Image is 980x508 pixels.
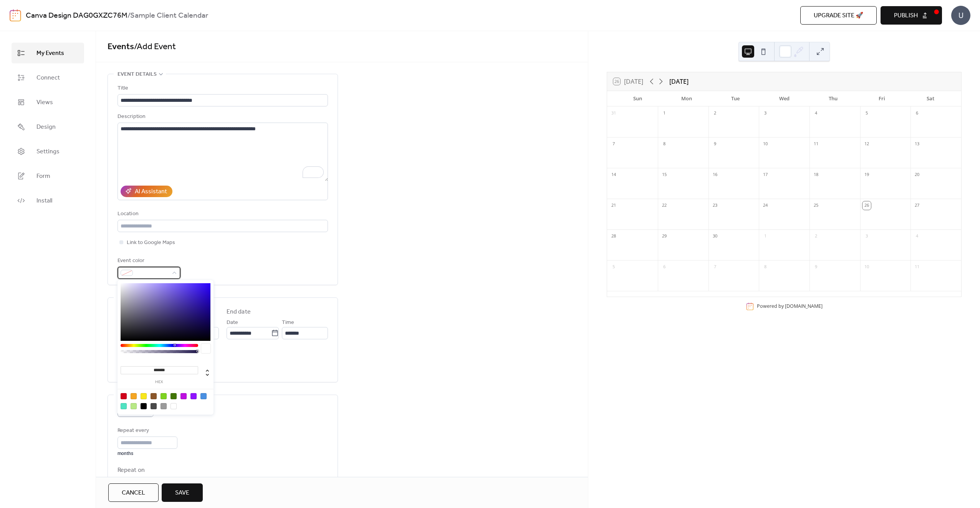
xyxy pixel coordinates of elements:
div: AI Assistant [135,187,167,196]
div: Title [118,84,326,93]
div: 9 [812,263,820,271]
div: #8B572A [151,393,157,399]
div: 21 [609,201,618,210]
div: 6 [913,109,921,118]
b: Sample Client Calendar [130,8,208,23]
span: Design [36,123,56,132]
div: 3 [761,109,770,118]
div: 22 [660,201,669,210]
span: / Add Event [134,38,176,55]
div: Event color [118,256,179,266]
textarea: To enrich screen reader interactions, please activate Accessibility in Grammarly extension settings [118,123,328,181]
span: Date [227,318,238,327]
span: Publish [894,11,918,20]
a: [DOMAIN_NAME] [785,303,823,309]
span: Form [36,172,50,181]
div: 8 [660,140,669,148]
div: 19 [862,171,871,179]
div: Repeat every [118,426,176,435]
span: Link to Google Maps [127,238,175,247]
button: Publish [881,6,942,25]
button: AI Assistant [121,186,172,197]
div: 15 [660,171,669,179]
a: Settings [12,141,84,162]
div: 2 [711,109,719,118]
div: 7 [609,140,618,148]
a: Install [12,190,84,211]
button: Upgrade site 🚀 [800,6,877,25]
a: Design [12,116,84,137]
span: Settings [36,147,60,156]
div: 24 [761,201,770,210]
div: 7 [711,263,719,271]
a: Connect [12,67,84,88]
div: 1 [660,109,669,118]
div: Location [118,209,326,219]
div: #50E3C2 [121,403,127,409]
label: hex [121,380,198,384]
div: 13 [913,140,921,148]
div: #417505 [171,393,177,399]
div: 17 [761,171,770,179]
span: Event details [118,70,157,79]
img: logo [10,9,21,22]
div: 16 [711,171,719,179]
div: #7ED321 [161,393,167,399]
div: 11 [913,263,921,271]
div: Fri [857,91,906,106]
div: Thu [809,91,857,106]
div: 10 [862,263,871,271]
div: #000000 [141,403,147,409]
a: My Events [12,43,84,63]
div: 4 [913,232,921,241]
div: #4A4A4A [151,403,157,409]
div: 29 [660,232,669,241]
div: 5 [609,263,618,271]
div: months [118,450,177,457]
div: 11 [812,140,820,148]
div: Wed [760,91,809,106]
div: #4A90E2 [200,393,207,399]
div: 26 [862,201,871,210]
div: #9B9B9B [161,403,167,409]
div: 31 [609,109,618,118]
b: / [127,8,130,23]
span: Cancel [122,488,145,498]
div: 3 [862,232,871,241]
div: End date [227,307,251,317]
div: U [951,6,970,25]
span: Save [175,488,189,498]
div: 12 [862,140,871,148]
div: 8 [761,263,770,271]
div: 30 [711,232,719,241]
div: Repeat on [118,466,326,475]
span: Upgrade site 🚀 [814,11,863,20]
div: #B8E986 [131,403,137,409]
span: Views [36,98,53,107]
div: Mon [662,91,711,106]
div: #9013FE [190,393,197,399]
div: 28 [609,232,618,241]
div: Description [118,112,326,121]
div: 27 [913,201,921,210]
a: Events [108,38,134,55]
div: 1 [761,232,770,241]
div: 5 [862,109,871,118]
div: #BD10E0 [180,393,187,399]
div: #F5A623 [131,393,137,399]
div: Tue [711,91,760,106]
div: [DATE] [669,77,689,86]
span: My Events [36,49,64,58]
div: 9 [711,140,719,148]
div: Sat [906,91,955,106]
div: 10 [761,140,770,148]
button: Cancel [108,483,159,502]
span: Connect [36,73,60,83]
div: Sun [613,91,662,106]
div: 2 [812,232,820,241]
div: 20 [913,171,921,179]
div: 4 [812,109,820,118]
div: 6 [660,263,669,271]
div: Powered by [757,303,823,309]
